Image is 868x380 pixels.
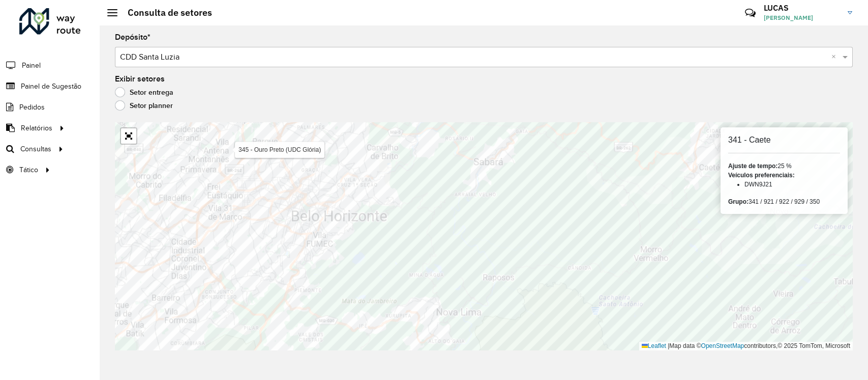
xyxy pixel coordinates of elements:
[668,342,669,349] span: |
[728,135,840,145] h6: 341 - Caete
[764,3,840,13] h3: LUCAS
[115,73,165,85] label: Exibir setores
[117,7,212,18] h2: Consulta de setores
[728,161,840,171] div: 25 %
[22,60,41,71] span: Painel
[764,13,840,22] span: [PERSON_NAME]
[19,165,38,175] span: Tático
[115,87,173,97] label: Setor entrega
[21,123,52,133] span: Relatórios
[115,100,173,111] label: Setor planner
[744,180,840,189] li: DWN9J21
[728,198,749,205] strong: Grupo:
[739,2,761,24] a: Contato Rápido
[642,342,666,349] a: Leaflet
[19,102,45,113] span: Pedidos
[639,342,853,350] div: Map data © contributors,© 2025 TomTom, Microsoft
[728,172,795,179] strong: Veículos preferenciais:
[728,197,840,206] div: 341 / 921 / 922 / 929 / 350
[728,162,777,170] strong: Ajuste de tempo:
[121,128,136,144] a: Abrir mapa em tela cheia
[701,342,744,349] a: OpenStreetMap
[20,144,51,154] span: Consultas
[21,81,81,92] span: Painel de Sugestão
[831,51,840,63] span: Clear all
[115,31,151,43] label: Depósito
